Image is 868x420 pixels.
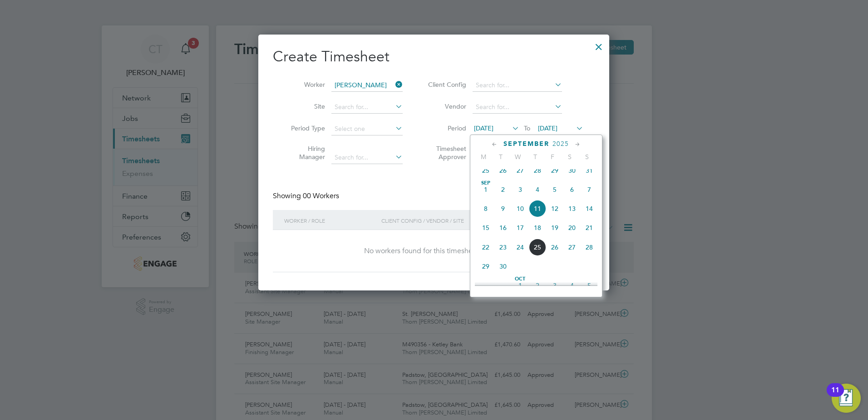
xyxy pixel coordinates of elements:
[494,162,512,179] span: 26
[473,101,562,114] input: Search for...
[563,219,581,236] span: 20
[529,200,546,217] span: 11
[546,200,563,217] span: 12
[477,239,494,256] span: 22
[273,47,595,66] h2: Create Timesheet
[529,277,546,294] span: 2
[552,140,569,148] span: 2025
[331,101,403,114] input: Search for...
[546,277,563,294] span: 3
[544,153,561,161] span: F
[303,191,339,200] span: 00 Workers
[581,200,598,217] span: 14
[331,151,403,164] input: Search for...
[473,79,562,92] input: Search for...
[563,181,581,198] span: 6
[563,162,581,179] span: 30
[477,181,494,185] span: Sep
[494,239,512,256] span: 23
[529,162,546,179] span: 28
[282,246,586,256] div: No workers found for this timesheet period.
[529,181,546,198] span: 4
[581,181,598,198] span: 7
[581,277,598,294] span: 5
[546,239,563,256] span: 26
[284,80,325,89] label: Worker
[512,239,529,256] span: 24
[379,210,525,231] div: Client Config / Vendor / Site
[563,239,581,256] span: 27
[425,145,466,161] label: Timesheet Approver
[581,239,598,256] span: 28
[831,390,839,402] div: 11
[563,200,581,217] span: 13
[477,200,494,217] span: 8
[578,153,596,161] span: S
[512,162,529,179] span: 27
[538,124,557,132] span: [DATE]
[512,200,529,217] span: 10
[527,153,544,161] span: T
[282,210,379,231] div: Worker / Role
[546,181,563,198] span: 5
[503,140,549,148] span: September
[509,153,527,161] span: W
[494,181,512,198] span: 2
[512,181,529,198] span: 3
[832,384,861,413] button: Open Resource Center, 11 new notifications
[521,122,533,134] span: To
[284,102,325,110] label: Site
[561,153,578,161] span: S
[494,219,512,236] span: 16
[331,123,403,135] input: Select one
[581,162,598,179] span: 31
[581,219,598,236] span: 21
[477,258,494,275] span: 29
[284,124,325,132] label: Period Type
[475,153,492,161] span: M
[331,79,403,92] input: Search for...
[512,277,529,281] span: Oct
[512,277,529,294] span: 1
[425,102,466,110] label: Vendor
[494,258,512,275] span: 30
[474,124,493,132] span: [DATE]
[529,219,546,236] span: 18
[492,153,509,161] span: T
[546,219,563,236] span: 19
[273,191,341,201] div: Showing
[477,162,494,179] span: 25
[425,124,466,132] label: Period
[529,239,546,256] span: 25
[477,181,494,198] span: 1
[546,162,563,179] span: 29
[512,219,529,236] span: 17
[284,145,325,161] label: Hiring Manager
[494,200,512,217] span: 9
[477,219,494,236] span: 15
[425,80,466,89] label: Client Config
[563,277,581,294] span: 4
